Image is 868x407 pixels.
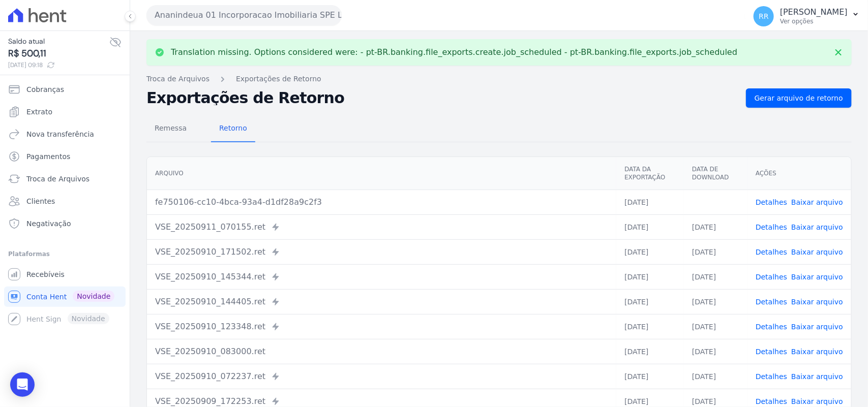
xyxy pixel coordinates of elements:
[4,79,126,100] a: Cobranças
[8,47,109,60] span: R$ 500,11
[26,218,71,229] span: Negativação
[745,2,868,30] button: RR [PERSON_NAME] Ver opções
[8,248,122,260] div: Plataformas
[756,273,787,281] a: Detalhes
[26,84,64,95] span: Cobranças
[4,191,126,211] a: Clientes
[4,124,126,144] a: Nova transferência
[756,323,787,331] a: Detalhes
[684,157,747,190] th: Data de Download
[791,372,843,381] a: Baixar arquivo
[155,271,608,283] div: VSE_20250910_145344.ret
[616,364,684,389] td: [DATE]
[756,298,787,306] a: Detalhes
[155,246,608,258] div: VSE_20250910_171502.ret
[791,198,843,206] a: Baixar arquivo
[616,339,684,364] td: [DATE]
[211,116,255,142] a: Retorno
[146,74,209,84] a: Troca de Arquivos
[791,298,843,306] a: Baixar arquivo
[684,214,747,239] td: [DATE]
[616,214,684,239] td: [DATE]
[616,157,684,190] th: Data da Exportação
[684,289,747,314] td: [DATE]
[155,321,608,333] div: VSE_20250910_123348.ret
[756,397,787,405] a: Detalhes
[155,296,608,308] div: VSE_20250910_144405.ret
[684,314,747,339] td: [DATE]
[10,372,35,397] div: Open Intercom Messenger
[213,118,253,138] span: Retorno
[26,292,67,302] span: Conta Hent
[26,107,52,117] span: Extrato
[791,323,843,331] a: Baixar arquivo
[616,264,684,289] td: [DATE]
[756,223,787,231] a: Detalhes
[26,129,94,139] span: Nova transferência
[8,79,122,329] nav: Sidebar
[26,269,65,279] span: Recebíveis
[236,74,321,84] a: Exportações de Retorno
[616,289,684,314] td: [DATE]
[155,196,608,208] div: fe750106-cc10-4bca-93a4-d1df28a9c2f3
[780,17,848,25] p: Ver opções
[26,174,89,184] span: Troca de Arquivos
[756,198,787,206] a: Detalhes
[780,7,848,17] p: [PERSON_NAME]
[4,264,126,285] a: Recebíveis
[684,239,747,264] td: [DATE]
[756,248,787,256] a: Detalhes
[147,157,616,190] th: Arquivo
[684,339,747,364] td: [DATE]
[746,88,852,108] a: Gerar arquivo de retorno
[73,291,114,302] span: Novidade
[146,74,852,84] nav: Breadcrumb
[146,116,195,142] a: Remessa
[4,146,126,167] a: Pagamentos
[4,287,126,307] a: Conta Hent Novidade
[755,93,843,103] span: Gerar arquivo de retorno
[791,223,843,231] a: Baixar arquivo
[684,264,747,289] td: [DATE]
[148,118,193,138] span: Remessa
[155,370,608,383] div: VSE_20250910_072237.ret
[759,13,768,20] span: RR
[26,151,70,162] span: Pagamentos
[155,346,608,358] div: VSE_20250910_083000.ret
[8,36,109,47] span: Saldo atual
[791,248,843,256] a: Baixar arquivo
[146,91,738,105] h2: Exportações de Retorno
[791,273,843,281] a: Baixar arquivo
[616,314,684,339] td: [DATE]
[756,372,787,381] a: Detalhes
[791,397,843,405] a: Baixar arquivo
[616,239,684,264] td: [DATE]
[26,196,55,206] span: Clientes
[684,364,747,389] td: [DATE]
[8,60,109,70] span: [DATE] 09:18
[756,348,787,356] a: Detalhes
[146,5,342,25] button: Ananindeua 01 Incorporacao Imobiliaria SPE LTDA
[791,348,843,356] a: Baixar arquivo
[616,190,684,214] td: [DATE]
[747,157,851,190] th: Ações
[4,213,126,234] a: Negativação
[4,102,126,122] a: Extrato
[4,169,126,189] a: Troca de Arquivos
[171,47,737,57] p: Translation missing. Options considered were: - pt-BR.banking.file_exports.create.job_scheduled -...
[155,221,608,233] div: VSE_20250911_070155.ret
